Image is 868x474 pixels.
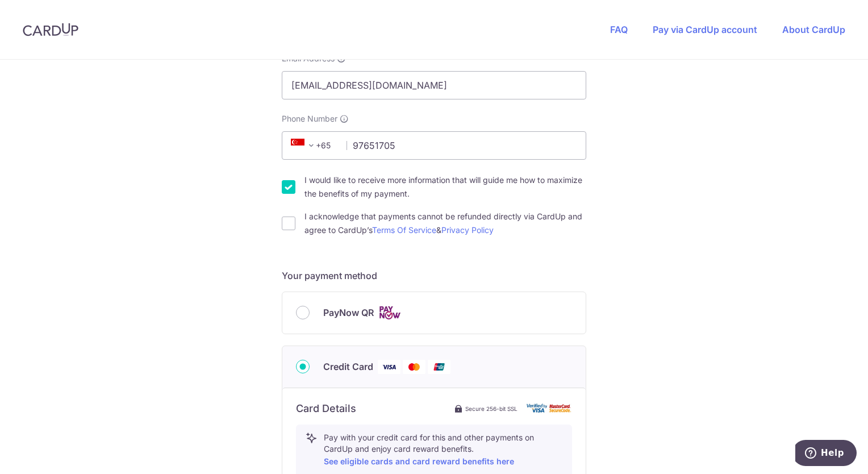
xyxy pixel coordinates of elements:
h5: Your payment method [282,269,586,282]
img: Cards logo [378,306,401,320]
iframe: Opens a widget where you can find more information [795,440,857,468]
a: See eligible cards and card reward benefits here [324,456,514,466]
span: +65 [287,139,339,152]
div: Credit Card Visa Mastercard Union Pay [296,360,572,374]
span: Credit Card [323,360,373,373]
span: +65 [291,139,318,152]
a: FAQ [610,24,628,35]
span: Phone Number [282,113,337,124]
a: Pay via CardUp account [653,24,757,35]
label: I would like to receive more information that will guide me how to maximize the benefits of my pa... [304,173,586,201]
img: CardUp [23,23,78,36]
img: Visa [378,360,400,374]
a: Privacy Policy [441,225,494,235]
label: I acknowledge that payments cannot be refunded directly via CardUp and agree to CardUp’s & [304,210,586,237]
a: Terms Of Service [372,225,436,235]
span: PayNow QR [323,306,374,319]
p: Pay with your credit card for this and other payments on CardUp and enjoy card reward benefits. [324,432,562,468]
img: Union Pay [428,360,450,374]
img: Mastercard [403,360,425,374]
input: Email address [282,71,586,99]
img: card secure [527,404,572,413]
span: Secure 256-bit SSL [465,404,518,413]
div: PayNow QR Cards logo [296,306,572,320]
a: About CardUp [782,24,845,35]
h6: Card Details [296,402,356,415]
